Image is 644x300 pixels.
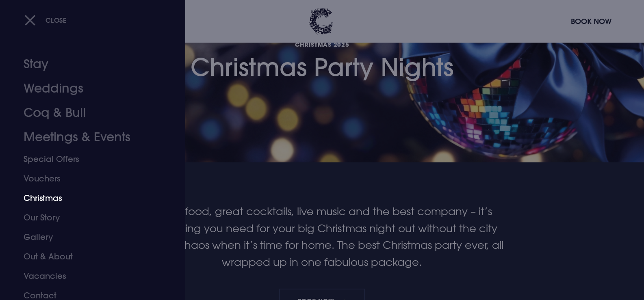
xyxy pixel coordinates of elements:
[24,169,152,188] a: Vouchers
[24,76,152,101] a: Weddings
[24,125,152,149] a: Meetings & Events
[46,16,67,24] span: Close
[24,247,152,266] a: Out & About
[24,188,152,208] a: Christmas
[24,208,152,227] a: Our Story
[24,52,152,76] a: Stay
[24,149,152,169] a: Special Offers
[24,101,152,125] a: Coq & Bull
[24,12,67,28] button: Close
[24,266,152,286] a: Vacancies
[24,227,152,247] a: Gallery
